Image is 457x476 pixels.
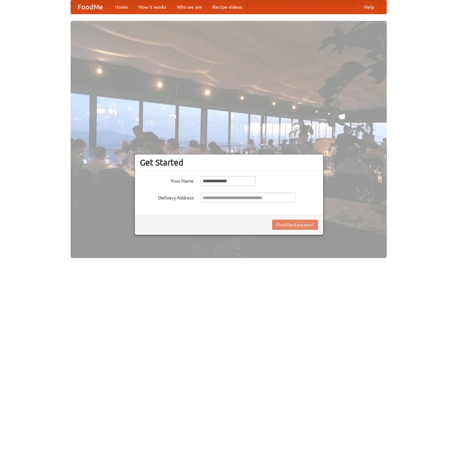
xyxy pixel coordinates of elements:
[172,0,207,14] a: Who we are
[359,0,380,14] a: Help
[140,193,194,201] label: Delivery Address
[140,157,318,168] h3: Get Started
[71,0,110,14] a: FoodMe
[207,0,247,14] a: Recipe videos
[272,220,318,230] button: Find Restaurants!
[110,0,133,14] a: Home
[140,176,194,184] label: Your Name
[133,0,172,14] a: How it works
